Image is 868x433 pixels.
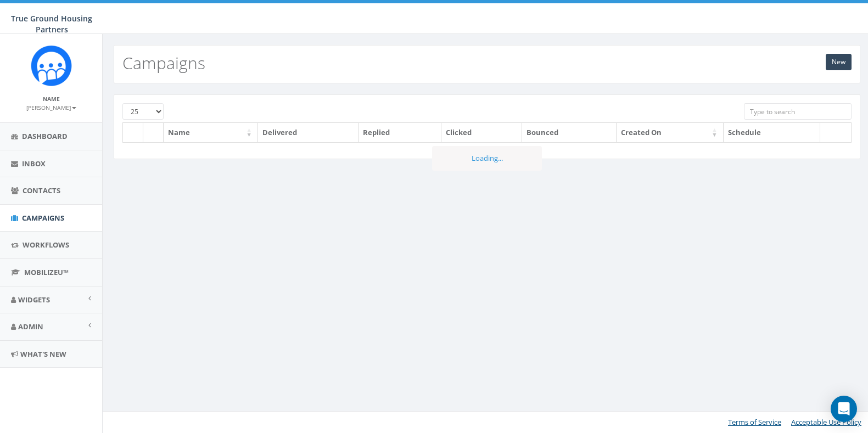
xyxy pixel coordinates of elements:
span: Campaigns [22,213,64,223]
span: Contacts [23,185,60,195]
a: New [826,54,852,70]
th: Created On [617,123,724,142]
input: Type to search [744,103,852,120]
span: MobilizeU™ [24,267,69,277]
div: Open Intercom Messenger [831,396,857,422]
th: Name [164,123,258,142]
h2: Campaigns [122,54,205,72]
img: Rally_Corp_Logo_1.png [31,45,72,86]
div: Loading... [432,146,542,171]
span: Widgets [18,295,50,305]
th: Replied [359,123,441,142]
a: Acceptable Use Policy [791,417,861,427]
small: [PERSON_NAME] [26,104,76,111]
th: Bounced [522,123,617,142]
small: Name [43,95,60,103]
span: Admin [18,322,43,331]
th: Schedule [724,123,820,142]
th: Delivered [258,123,359,142]
span: Workflows [23,240,69,250]
span: Dashboard [22,131,68,141]
span: What's New [20,349,66,359]
th: Clicked [441,123,522,142]
a: [PERSON_NAME] [26,102,76,112]
span: Inbox [22,159,46,168]
span: True Ground Housing Partners [11,13,92,35]
a: Terms of Service [728,417,781,427]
